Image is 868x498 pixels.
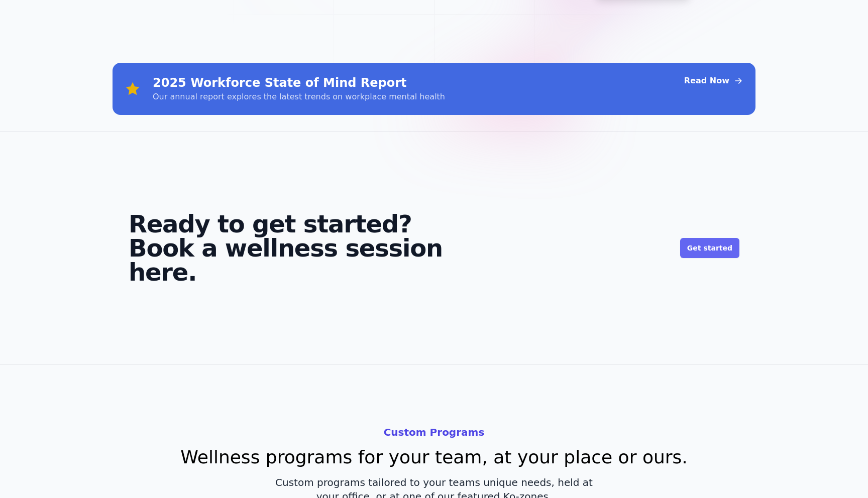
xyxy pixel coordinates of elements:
a: Get started [680,238,739,258]
h2: 2025 Workforce State of Mind Report [153,75,445,91]
p: Our annual report explores the latest trends on workplace mental health [153,91,445,103]
h3: Custom Programs [121,425,747,439]
h2: Wellness programs for your team, at your place or ours. [121,447,747,467]
a: Read Now [684,75,743,87]
h2: Ready to get started? Book a wellness session here. [129,212,466,284]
